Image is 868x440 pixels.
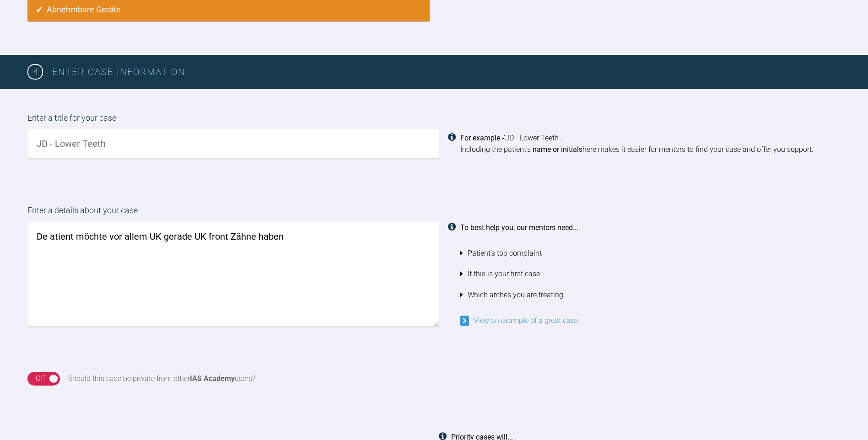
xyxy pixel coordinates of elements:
[27,129,439,158] input: JD - Lower Teeth
[533,145,582,154] strong: name or initials
[460,243,841,264] li: Patient's top complaint
[27,222,439,326] textarea: De atient möchte vor allem UK gerade UK front Zähne haben
[27,64,43,80] span: 4
[460,223,578,232] strong: To best help you, our mentors need...
[190,374,235,383] strong: IAS Academy
[27,112,841,129] label: Enter a title for your case
[460,134,504,142] strong: For example -
[460,263,841,284] li: If this is your first case
[460,316,578,325] a: View an example of a great case
[460,284,841,306] li: Which arches you are treating
[68,373,255,385] div: Should this case be private from other users?
[52,64,841,79] h3: Enter case information
[460,132,841,156] div: 'JD - Lower Teeth'. Including the patient's here makes it easier for mentors to find your case an...
[27,204,841,222] label: Enter a details about your case
[36,373,45,385] div: Off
